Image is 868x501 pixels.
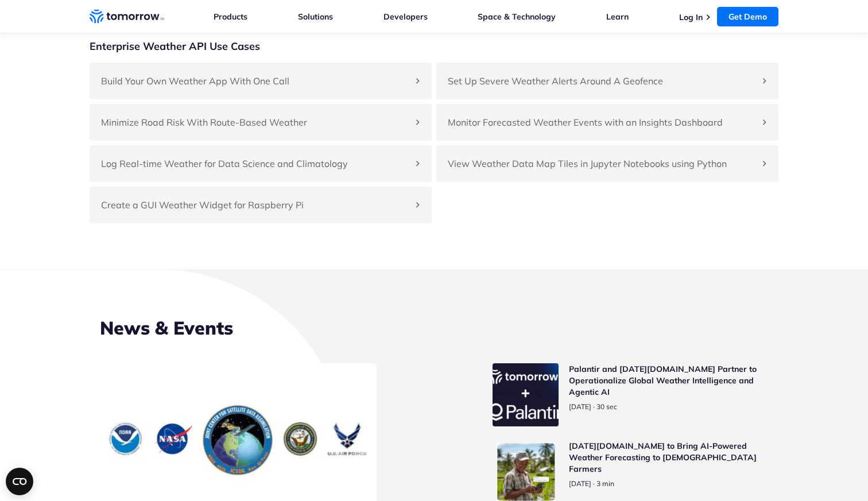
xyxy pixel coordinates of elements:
[90,8,164,25] a: Home link
[101,115,409,129] h4: Minimize Road Risk With Route-Based Weather
[448,115,755,129] h4: Monitor Forecasted Weather Events with an Insights Dashboard
[596,479,614,488] span: Estimated reading time
[6,468,33,495] button: Open CMP widget
[436,145,778,182] div: View Weather Data Map Tiles in Jupyter Notebooks using Python
[90,40,260,53] h3: Enterprise Weather API Use Cases
[90,63,432,99] div: Build Your Own Weather App With One Call
[569,363,768,398] h3: Palantir and [DATE][DOMAIN_NAME] Partner to Operationalize Global Weather Intelligence and Agenti...
[593,402,595,411] span: ·
[569,402,591,411] span: publish date
[478,11,556,22] a: Space & Technology
[596,402,617,411] span: Estimated reading time
[383,11,428,22] a: Developers
[214,11,247,22] a: Products
[436,63,778,99] div: Set Up Severe Weather Alerts Around A Geofence
[606,11,629,22] a: Learn
[90,187,432,223] div: Create a GUI Weather Widget for Raspberry Pi
[569,479,591,488] span: publish date
[101,157,409,170] h4: Log Real-time Weather for Data Science and Climatology
[493,363,768,426] a: Read Palantir and Tomorrow.io Partner to Operationalize Global Weather Intelligence and Agentic AI
[298,11,333,22] a: Solutions
[448,157,755,170] h4: View Weather Data Map Tiles in Jupyter Notebooks using Python
[436,104,778,141] div: Monitor Forecasted Weather Events with an Insights Dashboard
[679,12,703,22] a: Log In
[90,145,432,182] div: Log Real-time Weather for Data Science and Climatology
[101,74,409,88] h4: Build Your Own Weather App With One Call
[593,479,595,488] span: ·
[90,104,432,141] div: Minimize Road Risk With Route-Based Weather
[100,315,768,340] h2: News & Events
[448,74,755,88] h4: Set Up Severe Weather Alerts Around A Geofence
[569,440,768,475] h3: [DATE][DOMAIN_NAME] to Bring AI-Powered Weather Forecasting to [DEMOGRAPHIC_DATA] Farmers
[717,7,778,26] a: Get Demo
[101,198,409,212] h4: Create a GUI Weather Widget for Raspberry Pi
